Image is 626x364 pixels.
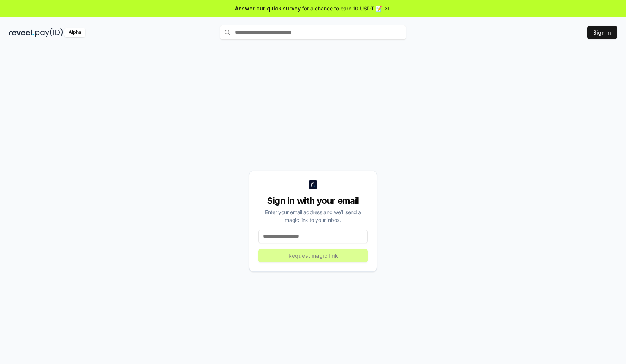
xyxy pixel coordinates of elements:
[587,26,617,39] button: Sign In
[302,4,382,12] span: for a chance to earn 10 USDT 📝
[258,208,368,224] div: Enter your email address and we’ll send a magic link to your inbox.
[258,195,368,207] div: Sign in with your email
[64,28,85,37] div: Alpha
[309,180,317,189] img: logo_small
[235,4,301,12] span: Answer our quick survey
[9,28,34,37] img: reveel_dark
[35,28,63,37] img: pay_id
